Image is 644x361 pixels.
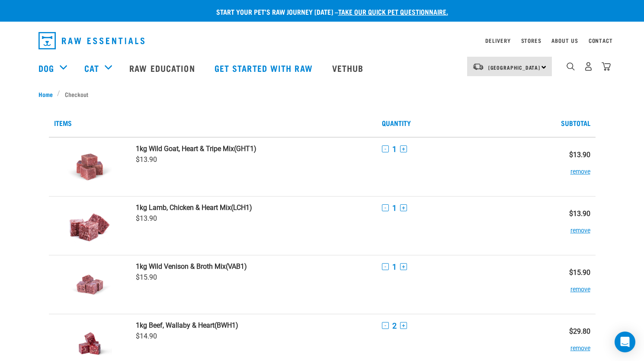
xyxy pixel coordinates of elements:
[602,62,611,71] img: home-icon@2x.png
[38,90,606,99] nav: breadcrumbs
[338,10,448,13] a: take our quick pet questionnaire.
[584,62,593,71] img: user.png
[551,39,578,42] a: About Us
[38,90,58,99] a: Home
[324,51,375,85] a: Vethub
[67,262,112,307] img: Wild Venison & Broth Mix
[136,262,372,271] a: 1kg Wild Venison & Broth Mix(VAB1)
[136,145,372,153] a: 1kg Wild Goat, Heart & Tripe Mix(GHT1)
[136,214,157,222] span: $13.90
[567,62,575,71] img: home-icon-1@2x.png
[488,66,541,69] span: [GEOGRAPHIC_DATA]
[541,196,595,255] td: $13.90
[570,218,590,235] button: remove
[541,255,595,314] td: $15.90
[541,137,595,197] td: $13.90
[382,204,389,211] button: -
[67,145,112,189] img: Wild Goat, Heart & Tripe Mix
[136,321,372,329] a: 1kg Beef, Wallaby & Heart(BWH1)
[206,51,324,85] a: Get started with Raw
[377,109,541,137] th: Quantity
[121,51,205,85] a: Raw Education
[136,155,157,164] span: $13.90
[400,204,407,211] button: +
[136,145,234,153] strong: 1kg Wild Goat, Heart & Tripe Mix
[472,63,484,71] img: van-moving.png
[521,39,541,42] a: Stores
[392,262,397,271] span: 1
[400,322,407,329] button: +
[541,109,595,137] th: Subtotal
[570,277,590,293] button: remove
[38,32,144,49] img: Raw Essentials Logo
[392,321,397,330] span: 2
[392,145,397,154] span: 1
[485,39,510,42] a: Delivery
[136,332,157,340] span: $14.90
[570,159,590,176] button: remove
[32,29,613,53] nav: dropdown navigation
[136,203,372,212] a: 1kg Lamb, Chicken & Heart Mix(LCH1)
[84,61,99,74] a: Cat
[392,203,397,213] span: 1
[382,263,389,270] button: -
[382,145,389,152] button: -
[136,273,157,281] span: $15.90
[38,61,54,74] a: Dog
[400,145,407,152] button: +
[589,39,613,42] a: Contact
[136,203,231,212] strong: 1kg Lamb, Chicken & Heart Mix
[67,203,112,248] img: Lamb, Chicken & Heart Mix
[136,262,226,271] strong: 1kg Wild Venison & Broth Mix
[400,263,407,270] button: +
[136,321,215,329] strong: 1kg Beef, Wallaby & Heart
[615,332,635,352] div: Open Intercom Messenger
[49,109,377,137] th: Items
[570,335,590,352] button: remove
[382,322,389,329] button: -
